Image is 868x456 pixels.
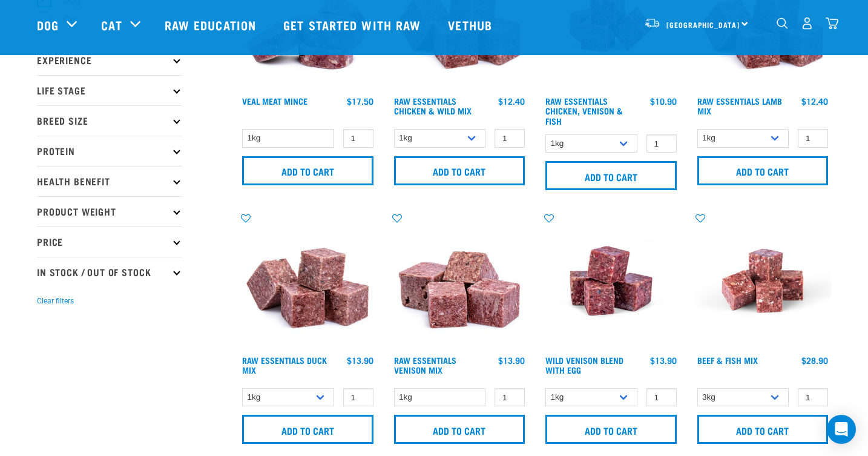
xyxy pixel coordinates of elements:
[347,96,373,106] div: $17.50
[101,16,122,34] a: Cat
[37,105,182,136] p: Breed Size
[242,156,373,185] input: Add to cart
[37,75,182,105] p: Life Stage
[37,166,182,196] p: Health Benefit
[239,212,376,349] img: ?1041 RE Lamb Mix 01
[37,226,182,257] p: Price
[826,17,838,30] img: home-icon@2x.png
[644,18,660,28] img: van-moving.png
[542,212,680,349] img: Venison Egg 1616
[697,156,829,185] input: Add to cart
[697,358,758,362] a: Beef & Fish Mix
[271,1,436,49] a: Get started with Raw
[495,129,525,148] input: 1
[650,96,677,106] div: $10.90
[545,415,677,444] input: Add to cart
[37,257,182,287] p: In Stock / Out Of Stock
[391,212,528,349] img: 1113 RE Venison Mix 01
[37,16,59,34] a: Dog
[37,136,182,166] p: Protein
[666,22,740,27] span: [GEOGRAPHIC_DATA]
[694,212,832,349] img: Beef Mackerel 1
[801,17,814,30] img: user.png
[545,99,623,122] a: Raw Essentials Chicken, Venison & Fish
[153,1,271,49] a: Raw Education
[37,45,182,75] p: Experience
[347,355,373,365] div: $13.90
[646,134,677,153] input: 1
[37,296,74,306] button: Clear filters
[827,415,856,444] div: Open Intercom Messenger
[394,358,456,372] a: Raw Essentials Venison Mix
[777,18,788,29] img: home-icon-1@2x.png
[801,96,828,106] div: $12.40
[242,358,327,372] a: Raw Essentials Duck Mix
[697,99,782,113] a: Raw Essentials Lamb Mix
[37,196,182,226] p: Product Weight
[650,355,677,365] div: $13.90
[697,415,829,444] input: Add to cart
[798,129,828,148] input: 1
[436,1,507,49] a: Vethub
[394,156,525,185] input: Add to cart
[394,415,525,444] input: Add to cart
[343,388,373,407] input: 1
[798,388,828,407] input: 1
[394,99,472,113] a: Raw Essentials Chicken & Wild Mix
[498,96,525,106] div: $12.40
[498,355,525,365] div: $13.90
[242,415,373,444] input: Add to cart
[545,161,677,190] input: Add to cart
[646,388,677,407] input: 1
[495,388,525,407] input: 1
[242,99,307,103] a: Veal Meat Mince
[801,355,828,365] div: $28.90
[343,129,373,148] input: 1
[545,358,623,372] a: Wild Venison Blend with Egg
